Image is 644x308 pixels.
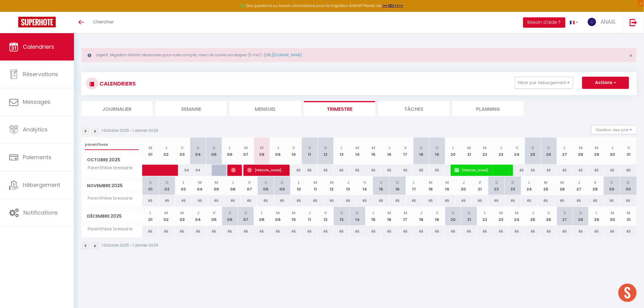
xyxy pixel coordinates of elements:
[629,53,633,58] button: Close
[621,138,637,165] th: 31
[192,177,208,195] th: 04
[206,226,222,237] div: 65
[439,195,455,206] div: 65
[422,177,439,195] th: 18
[596,210,598,216] abbr: L
[222,207,238,226] th: 06
[324,210,327,216] abbr: V
[573,138,589,165] th: 28
[198,180,202,185] abbr: M
[248,180,251,185] abbr: V
[611,210,614,216] abbr: M
[238,138,254,165] th: 07
[604,177,620,195] th: 29
[232,180,234,185] abbr: J
[406,177,422,195] th: 17
[500,145,502,151] abbr: J
[587,177,604,195] th: 28
[388,145,391,151] abbr: J
[225,177,241,195] th: 06
[564,145,566,151] abbr: L
[493,226,509,237] div: 65
[529,180,530,185] abbr: L
[620,177,637,195] th: 30
[382,3,404,8] strong: >>> ICI <<<<
[571,195,587,206] div: 65
[532,145,534,151] abbr: S
[521,177,538,195] th: 24
[493,207,509,226] th: 23
[264,180,267,185] abbr: S
[495,180,498,185] abbr: S
[230,101,301,116] li: Mensuel
[579,145,583,151] abbr: M
[429,165,445,176] div: 65
[381,138,397,165] th: 16
[404,210,407,216] abbr: M
[445,207,461,226] th: 20
[461,226,477,237] div: 65
[589,138,604,165] th: 29
[589,165,604,176] div: 65
[541,138,557,165] th: 26
[286,138,302,165] th: 10
[318,226,334,237] div: 65
[229,145,231,151] abbr: L
[142,138,158,165] th: 01
[254,226,270,237] div: 65
[505,195,521,206] div: 65
[467,145,471,151] abbr: M
[350,207,366,226] th: 14
[483,145,487,151] abbr: M
[420,145,423,151] abbr: S
[197,210,199,216] abbr: J
[578,180,580,185] abbr: J
[156,101,227,116] li: Semaine
[378,101,450,116] li: Tâches
[618,284,637,302] div: Ouvrir le chat
[286,226,302,237] div: 65
[413,207,429,226] th: 18
[324,195,340,206] div: 65
[366,165,381,176] div: 65
[291,195,307,206] div: 65
[372,145,375,151] abbr: M
[197,145,199,151] abbr: S
[208,195,225,206] div: 65
[477,138,493,165] th: 22
[611,180,613,185] abbr: S
[276,210,280,216] abbr: M
[472,177,488,195] th: 21
[381,165,397,176] div: 65
[429,138,445,165] th: 19
[164,210,168,216] abbr: M
[554,177,571,195] th: 26
[142,177,159,195] th: 01
[261,210,263,216] abbr: L
[174,138,190,165] th: 03
[477,226,493,237] div: 65
[573,207,589,226] th: 28
[627,180,630,185] abbr: D
[605,138,621,165] th: 30
[244,210,247,216] abbr: D
[175,195,192,206] div: 65
[397,207,413,226] th: 17
[509,207,525,226] th: 24
[270,138,286,165] th: 09
[277,145,279,151] abbr: J
[532,210,534,216] abbr: J
[523,17,565,28] button: Besoin d'aide ?
[264,52,302,58] a: [URL][DOMAIN_NAME]
[525,165,541,176] div: 65
[324,177,340,195] th: 12
[192,195,208,206] div: 65
[397,165,413,176] div: 65
[461,138,477,165] th: 21
[452,145,454,151] abbr: L
[479,180,481,185] abbr: V
[557,207,573,226] th: 27
[356,145,359,151] abbr: M
[429,180,432,185] abbr: M
[627,145,630,151] abbr: V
